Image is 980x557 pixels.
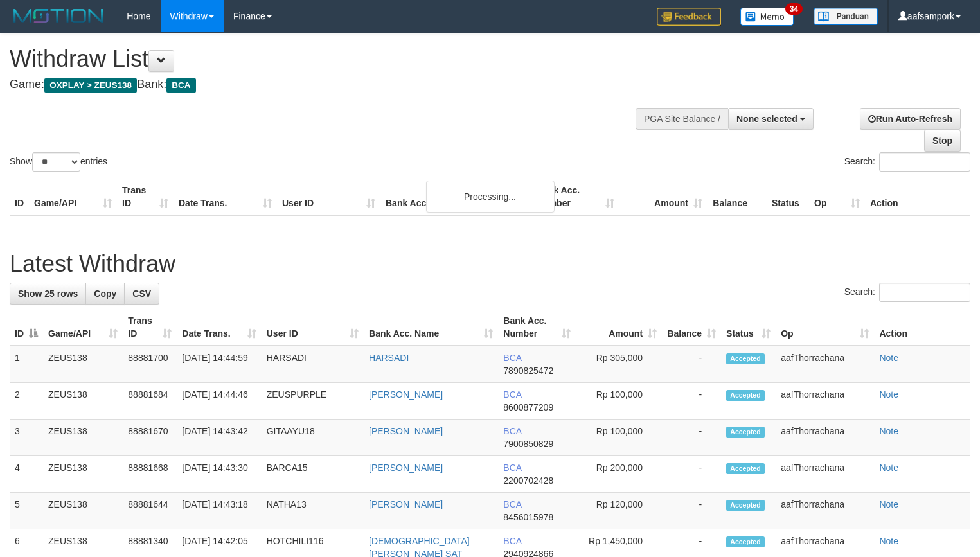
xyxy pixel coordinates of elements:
[503,402,553,412] span: Copy 8600877209 to clipboard
[43,456,123,493] td: ZEUS138
[503,426,521,436] span: BCA
[10,6,107,26] img: MOTION_logo.png
[576,309,663,346] th: Amount: activate to sort column ascending
[43,346,123,383] td: ZEUS138
[43,420,123,456] td: ZEUS138
[503,475,553,486] span: Copy 2200702428 to clipboard
[721,309,776,346] th: Status: activate to sort column ascending
[262,456,364,493] td: BARCA15
[785,3,803,15] span: 34
[767,179,809,215] th: Status
[776,309,874,346] th: Op: activate to sort column ascending
[924,130,961,152] a: Stop
[503,536,521,546] span: BCA
[576,456,663,493] td: Rp 200,000
[814,8,878,25] img: panduan.png
[10,46,641,72] h1: Withdraw List
[879,283,970,302] input: Search:
[174,179,277,215] th: Date Trans.
[123,456,177,493] td: 88881668
[776,420,874,456] td: aafThorrachana
[123,346,177,383] td: 88881700
[503,389,521,400] span: BCA
[662,309,721,346] th: Balance: activate to sort column ascending
[117,179,174,215] th: Trans ID
[177,456,261,493] td: [DATE] 14:43:30
[123,309,177,346] th: Trans ID: activate to sort column ascending
[369,499,443,509] a: [PERSON_NAME]
[10,346,43,383] td: 1
[776,456,874,493] td: aafThorrachana
[503,439,553,449] span: Copy 7900850829 to clipboard
[262,493,364,529] td: NATHA13
[10,251,970,277] h1: Latest Withdraw
[262,383,364,420] td: ZEUSPURPLE
[726,463,765,474] span: Accepted
[10,179,29,215] th: ID
[10,493,43,529] td: 5
[776,493,874,529] td: aafThorrachana
[874,309,970,346] th: Action
[503,353,521,363] span: BCA
[166,78,195,93] span: BCA
[879,426,898,436] a: Note
[262,420,364,456] td: GITAAYU18
[177,420,261,456] td: [DATE] 14:43:42
[262,309,364,346] th: User ID: activate to sort column ascending
[740,8,794,26] img: Button%20Memo.svg
[44,78,137,93] span: OXPLAY > ZEUS138
[865,179,970,215] th: Action
[860,108,961,130] a: Run Auto-Refresh
[503,366,553,376] span: Copy 7890825472 to clipboard
[503,499,521,509] span: BCA
[43,383,123,420] td: ZEUS138
[576,383,663,420] td: Rp 100,000
[85,283,125,305] a: Copy
[369,463,443,473] a: [PERSON_NAME]
[364,309,498,346] th: Bank Acc. Name: activate to sort column ascending
[726,536,765,547] span: Accepted
[177,493,261,529] td: [DATE] 14:43:18
[369,389,443,400] a: [PERSON_NAME]
[123,383,177,420] td: 88881684
[262,346,364,383] td: HARSADI
[426,181,555,213] div: Processing...
[177,383,261,420] td: [DATE] 14:44:46
[844,283,970,302] label: Search:
[503,463,521,473] span: BCA
[879,463,898,473] a: Note
[132,288,151,299] span: CSV
[10,309,43,346] th: ID: activate to sort column descending
[662,383,721,420] td: -
[657,8,721,26] img: Feedback.jpg
[10,420,43,456] td: 3
[277,179,380,215] th: User ID
[708,179,767,215] th: Balance
[498,309,575,346] th: Bank Acc. Number: activate to sort column ascending
[10,383,43,420] td: 2
[32,152,80,172] select: Showentries
[736,114,797,124] span: None selected
[809,179,865,215] th: Op
[726,427,765,438] span: Accepted
[177,346,261,383] td: [DATE] 14:44:59
[10,78,641,91] h4: Game: Bank:
[10,456,43,493] td: 4
[662,493,721,529] td: -
[124,283,159,305] a: CSV
[726,353,765,364] span: Accepted
[844,152,970,172] label: Search:
[576,346,663,383] td: Rp 305,000
[123,420,177,456] td: 88881670
[776,346,874,383] td: aafThorrachana
[177,309,261,346] th: Date Trans.: activate to sort column ascending
[662,420,721,456] td: -
[18,288,78,299] span: Show 25 rows
[43,309,123,346] th: Game/API: activate to sort column ascending
[369,426,443,436] a: [PERSON_NAME]
[879,499,898,509] a: Note
[380,179,531,215] th: Bank Acc. Name
[662,456,721,493] td: -
[728,108,814,130] button: None selected
[636,108,728,130] div: PGA Site Balance /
